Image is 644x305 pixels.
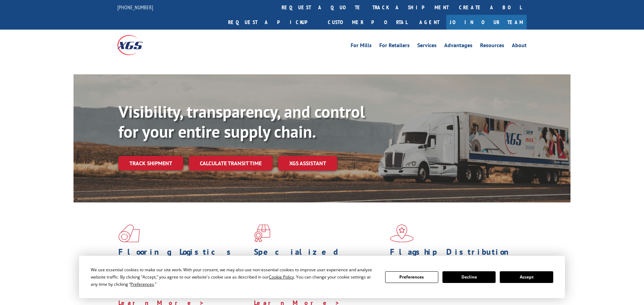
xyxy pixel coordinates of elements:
a: Agent [412,15,446,30]
a: Resources [480,43,504,50]
a: For Mills [351,43,372,50]
a: Track shipment [118,156,183,170]
button: Decline [442,271,496,283]
a: [PHONE_NUMBER] [117,4,153,11]
b: Visibility, transparency, and control for your entire supply chain. [118,101,365,142]
span: Preferences [130,281,154,287]
a: Services [417,43,437,50]
h1: Flooring Logistics Solutions [118,248,249,268]
a: Advantages [444,43,472,50]
a: Request a pickup [223,15,323,30]
a: About [512,43,527,50]
h1: Specialized Freight Experts [254,248,384,268]
a: Learn More > [390,291,476,298]
div: Cookie Consent Prompt [79,256,565,298]
div: We use essential cookies to make our site work. With your consent, we may also use non-essential ... [91,266,377,288]
h1: Flagship Distribution Model [390,248,520,268]
span: Cookie Policy [269,274,294,280]
button: Preferences [385,271,438,283]
a: Calculate transit time [189,156,273,171]
a: Customer Portal [323,15,412,30]
a: Join Our Team [446,15,527,30]
img: xgs-icon-flagship-distribution-model-red [390,224,414,242]
a: For Retailers [379,43,410,50]
a: XGS ASSISTANT [278,156,337,171]
img: xgs-icon-total-supply-chain-intelligence-red [118,224,140,242]
button: Accept [500,271,553,283]
img: xgs-icon-focused-on-flooring-red [254,224,270,242]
